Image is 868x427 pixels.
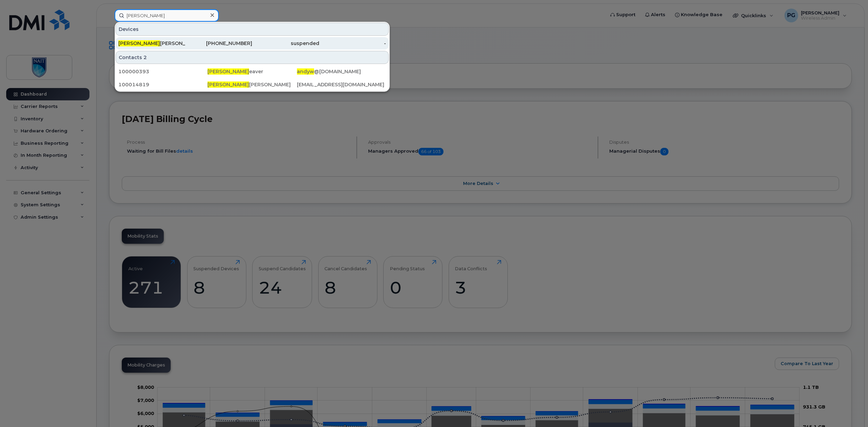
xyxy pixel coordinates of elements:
div: @[DOMAIN_NAME] [297,68,386,75]
div: suspended [252,40,319,47]
div: [PERSON_NAME] [118,40,185,47]
span: [PERSON_NAME] [118,40,160,46]
div: Devices [116,23,389,36]
div: - [319,40,386,47]
div: 100000393 [118,68,207,75]
span: [PERSON_NAME] [207,81,249,88]
div: Contacts [116,51,389,64]
span: 2 [143,54,147,61]
div: [EMAIL_ADDRESS][DOMAIN_NAME] [297,81,386,88]
a: 100014819[PERSON_NAME][PERSON_NAME][EMAIL_ADDRESS][DOMAIN_NAME] [116,78,389,91]
span: andyw [297,68,314,75]
a: [PERSON_NAME][PERSON_NAME][PHONE_NUMBER]suspended- [116,37,389,50]
a: 100000393[PERSON_NAME]eaverandyw@[DOMAIN_NAME] [116,65,389,78]
div: eaver [207,68,297,75]
div: [PERSON_NAME] [207,81,297,88]
div: 100014819 [118,81,207,88]
div: [PHONE_NUMBER] [185,40,253,47]
span: [PERSON_NAME] [207,68,249,75]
